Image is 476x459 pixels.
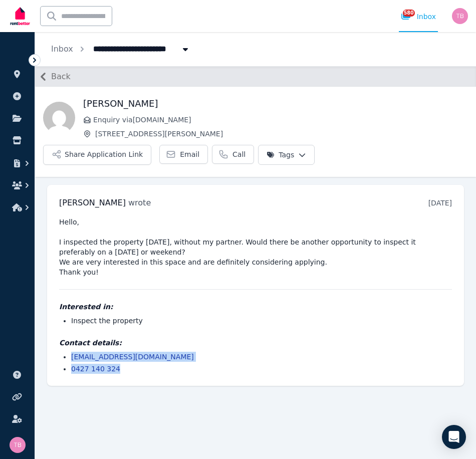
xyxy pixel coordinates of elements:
[8,4,32,29] img: RentBetter
[401,12,436,22] div: Inbox
[93,115,468,125] span: Enquiry via [DOMAIN_NAME]
[452,8,468,24] img: Tracy Barrett
[212,145,254,164] a: Call
[59,302,452,312] h4: Interested in:
[71,365,120,373] a: 0427 140 324
[159,145,208,164] a: Email
[428,199,452,207] time: [DATE]
[258,145,315,165] button: Tags
[59,338,452,348] h4: Contact details:
[51,71,71,83] span: Back
[35,69,71,85] button: Back
[128,198,151,207] span: wrote
[180,149,199,159] span: Email
[267,150,294,160] span: Tags
[83,97,468,111] h1: [PERSON_NAME]
[51,44,73,54] a: Inbox
[43,145,151,165] button: Share Application Link
[403,10,415,17] span: 580
[35,32,206,66] nav: Breadcrumb
[71,353,194,361] a: [EMAIL_ADDRESS][DOMAIN_NAME]
[71,316,452,326] li: Inspect the property
[10,437,26,453] img: Tracy Barrett
[232,149,246,159] span: Call
[442,425,466,449] div: Open Intercom Messenger
[43,102,75,134] img: Annabelle
[59,198,126,207] span: [PERSON_NAME]
[95,129,468,139] span: [STREET_ADDRESS][PERSON_NAME]
[59,217,452,277] pre: Hello, I inspected the property [DATE], without my partner. Would there be another opportunity to...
